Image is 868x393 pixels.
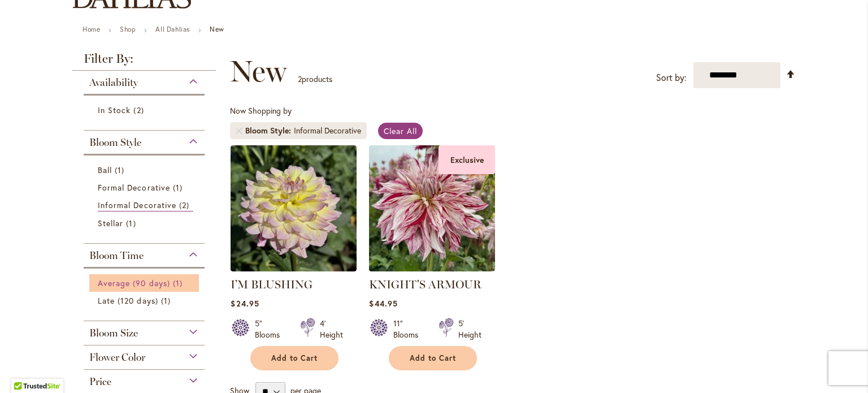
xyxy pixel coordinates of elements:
span: New [230,54,287,88]
div: 4' Height [320,318,343,340]
span: 1 [126,217,138,229]
img: I’M BLUSHING [231,145,357,271]
span: Bloom Style [89,136,141,149]
span: 2 [298,74,302,84]
span: Price [89,375,111,388]
button: Add to Cart [389,346,477,370]
a: Clear All [378,123,423,139]
span: Flower Color [89,351,145,364]
span: 1 [161,295,173,306]
a: Shop [120,25,136,33]
div: Informal Decorative [294,125,361,136]
div: Exclusive [439,145,495,174]
a: Home [83,25,100,33]
a: Informal Decorative 2 [98,199,193,211]
a: Remove Bloom Style Informal Decorative [236,127,242,134]
span: 2 [133,104,146,116]
img: KNIGHT'S ARMOUR [369,145,495,271]
span: Average (90 days) [98,278,170,288]
a: Stellar 1 [98,217,193,229]
span: Now Shopping by [230,105,292,116]
span: Stellar [98,218,123,228]
div: 5" Blooms [255,318,287,340]
a: KNIGHT'S ARMOUR Exclusive [369,263,495,274]
span: 1 [115,164,127,176]
span: Late (120 days) [98,295,158,306]
a: All Dahlias [155,25,190,33]
label: Sort by: [656,67,687,88]
span: 1 [173,277,185,289]
a: Formal Decorative 1 [98,182,193,193]
div: 5' Height [458,318,481,340]
strong: New [210,25,224,33]
span: 1 [173,182,185,193]
span: Add to Cart [410,353,456,363]
span: Bloom Size [89,327,138,339]
strong: Filter By: [72,53,216,71]
a: I’M BLUSHING [231,263,357,274]
span: In Stock [98,105,131,115]
a: Late (120 days) 1 [98,295,193,306]
span: Bloom Time [89,249,144,262]
a: In Stock 2 [98,104,193,116]
span: 2 [179,199,192,211]
span: Formal Decorative [98,182,170,193]
button: Add to Cart [250,346,338,370]
span: $24.95 [231,298,259,309]
span: Clear All [384,126,417,136]
span: $44.95 [369,298,397,309]
span: Add to Cart [271,353,318,363]
span: Bloom Style [245,125,294,136]
span: Ball [98,165,112,175]
a: Average (90 days) 1 [98,277,193,289]
a: Ball 1 [98,164,193,176]
iframe: Launch Accessibility Center [8,353,40,385]
div: 11" Blooms [393,318,425,340]
a: KNIGHT'S ARMOUR [369,278,481,291]
p: products [298,70,332,88]
span: Informal Decorative [98,200,176,210]
span: Availability [89,76,138,89]
a: I’M BLUSHING [231,278,313,291]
